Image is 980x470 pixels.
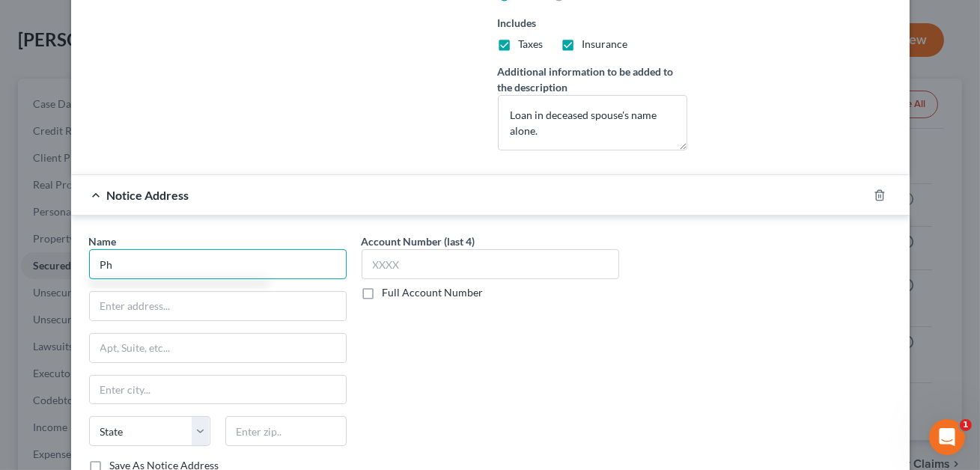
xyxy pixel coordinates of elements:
[498,15,687,31] label: Includes
[960,419,972,431] span: 1
[225,416,347,446] input: Enter zip..
[107,188,189,202] span: Notice Address
[90,376,346,404] input: Enter city...
[362,249,619,279] input: XXXX
[90,292,346,320] input: Enter address...
[90,334,346,362] input: Apt, Suite, etc...
[929,419,965,455] iframe: Intercom live chat
[519,37,544,50] span: Taxes
[582,37,628,50] span: Insurance
[362,234,475,249] label: Account Number (last 4)
[383,285,484,300] label: Full Account Number
[89,249,347,279] input: Search by name...
[89,235,117,248] span: Name
[498,64,687,95] label: Additional information to be added to the description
